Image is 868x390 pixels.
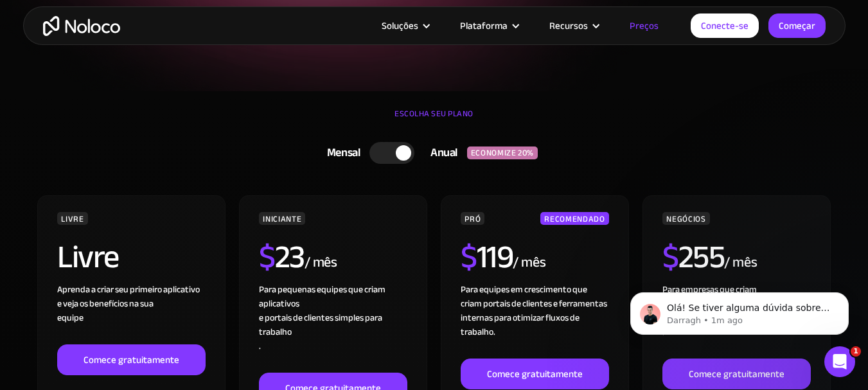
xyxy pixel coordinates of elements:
[461,359,608,389] a: Comece gratuitamente
[611,265,868,355] iframe: Mensagem de notificação do intercomunicador
[549,17,588,35] font: Recursos
[430,142,457,163] font: Anual
[701,17,748,35] font: Conecte-se
[327,142,360,163] font: Mensal
[366,17,444,34] div: Soluções
[513,249,545,276] font: / mês
[477,227,513,287] font: 119
[691,13,759,38] a: Conecte-se
[614,17,675,34] a: Preços
[57,309,84,326] font: equipe
[460,17,508,35] font: Plataforma
[779,17,815,35] font: Começar
[259,281,385,312] font: Para pequenas equipes que criam aplicativos
[471,145,534,161] font: ECONOMIZE 20%
[444,17,533,34] div: Plataforma
[43,16,120,36] a: lar
[275,227,305,287] font: 23
[382,17,418,35] font: Soluções
[662,359,810,389] a: Comece gratuitamente
[461,281,607,341] font: Para equipes em crescimento que criam portais de clientes e ferramentas internas para otimizar fl...
[394,106,474,121] font: ESCOLHA SEU PLANO
[84,351,179,369] font: Comece gratuitamente
[259,309,382,341] font: e portais de clientes simples para trabalho
[724,249,757,276] font: / mês
[630,17,659,35] font: Preços
[57,227,119,287] font: Livre
[259,227,275,287] font: $
[259,337,261,355] font: .
[61,211,84,227] font: LIVRE
[853,347,858,355] font: 1
[678,227,725,287] font: 255
[487,365,583,383] font: Comece gratuitamente
[662,227,678,287] font: $
[666,211,705,227] font: NEGÓCIOS
[263,211,301,227] font: INICIANTE
[57,281,200,312] font: Aprenda a criar seu primeiro aplicativo e veja os benefícios na sua
[461,227,477,287] font: $
[544,211,605,227] font: RECOMENDADO
[465,211,481,227] font: PRÓ
[689,365,784,383] font: Comece gratuitamente
[768,13,826,38] a: Começar
[533,17,614,34] div: Recursos
[57,344,205,375] a: Comece gratuitamente
[305,249,337,276] font: / mês
[824,346,855,377] iframe: Chat ao vivo do Intercom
